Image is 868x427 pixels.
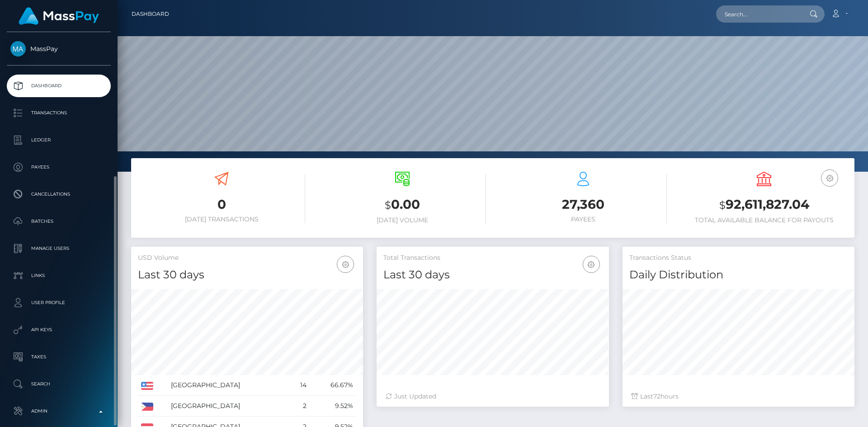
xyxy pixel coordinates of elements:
p: Taxes [10,350,107,364]
p: Batches [10,215,107,228]
div: Just Updated [386,392,599,401]
a: Dashboard [132,5,169,23]
h6: [DATE] Transactions [138,216,305,223]
h5: Transactions Status [629,253,848,263]
h3: 27,360 [500,196,667,213]
td: [GEOGRAPHIC_DATA] [168,375,289,396]
td: [GEOGRAPHIC_DATA] [168,396,289,417]
td: 2 [289,396,310,417]
p: Search [10,377,107,391]
a: Dashboard [7,75,111,97]
h6: Total Available Balance for Payouts [680,216,848,224]
a: Transactions [7,102,111,124]
input: Search... [716,5,801,23]
img: MassPay [10,41,26,56]
h6: [DATE] Volume [319,216,486,224]
h4: Last 30 days [138,267,356,283]
img: MassPay Logo [19,7,99,25]
h4: Daily Distribution [629,267,848,283]
a: Ledger [7,129,111,151]
p: Payees [10,160,107,174]
h4: Last 30 days [383,267,602,283]
small: $ [385,199,391,211]
p: Ledger [10,133,107,147]
p: Cancellations [10,188,107,201]
a: User Profile [7,291,111,314]
a: Batches [7,210,111,233]
img: PH.png [141,403,153,411]
a: Taxes [7,346,111,368]
span: MassPay [7,45,111,53]
a: API Keys [7,319,111,341]
td: 66.67% [310,375,356,396]
h5: Total Transactions [383,253,602,263]
a: Payees [7,156,111,178]
td: 9.52% [310,396,356,417]
a: Search [7,373,111,395]
h5: USD Volume [138,253,356,263]
span: 72 [653,392,660,400]
p: Admin [10,404,107,418]
img: US.png [141,382,153,390]
td: 14 [289,375,310,396]
a: Admin [7,400,111,422]
a: Manage Users [7,237,111,260]
a: Links [7,264,111,287]
p: Dashboard [10,79,107,93]
small: $ [719,199,726,211]
p: Manage Users [10,242,107,255]
p: API Keys [10,323,107,337]
p: Links [10,269,107,282]
h3: 92,611,827.04 [680,196,848,214]
h6: Payees [500,216,667,223]
h3: 0.00 [319,196,486,214]
p: Transactions [10,106,107,120]
a: Cancellations [7,183,111,206]
p: User Profile [10,296,107,310]
h3: 0 [138,196,305,213]
div: Last hours [632,392,845,401]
